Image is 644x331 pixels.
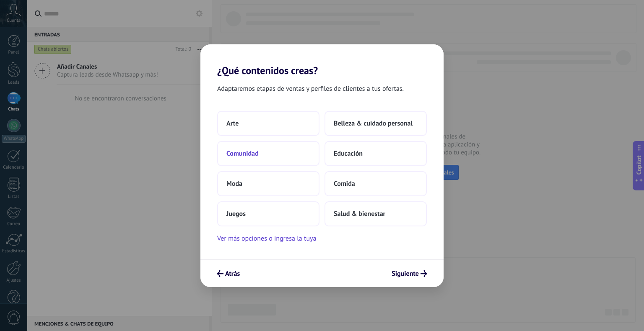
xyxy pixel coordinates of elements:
[388,267,431,281] button: Siguiente
[200,44,444,77] h2: ¿Qué contenidos creas?
[226,149,259,158] span: Comunidad
[226,210,246,218] span: Juegos
[334,180,355,188] span: Comida
[217,201,319,226] button: Juegos
[334,119,413,128] span: Belleza & cuidado personal
[325,171,427,196] button: Comida
[334,149,363,158] span: Educación
[213,267,244,281] button: Atrás
[325,141,427,166] button: Educación
[325,201,427,226] button: Salud & bienestar
[226,180,242,188] span: Moda
[217,141,319,166] button: Comunidad
[217,111,319,136] button: Arte
[392,271,419,277] span: Siguiente
[226,119,239,128] span: Arte
[334,210,385,218] span: Salud & bienestar
[217,171,319,196] button: Moda
[225,271,240,277] span: Atrás
[325,111,427,136] button: Belleza & cuidado personal
[217,83,404,94] span: Adaptaremos etapas de ventas y perfiles de clientes a tus ofertas.
[217,233,316,244] button: Ver más opciones o ingresa la tuya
